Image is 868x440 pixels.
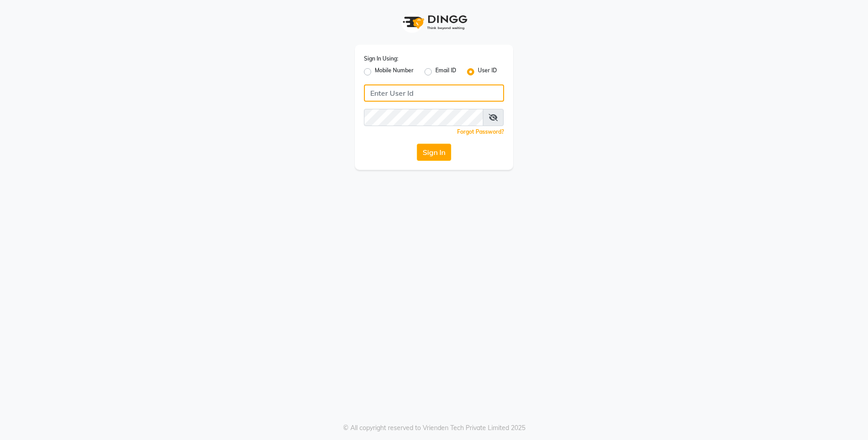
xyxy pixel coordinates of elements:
input: Username [364,109,483,126]
label: User ID [478,66,497,77]
button: Sign In [417,144,451,161]
img: logo1.svg [398,9,470,36]
label: Mobile Number [375,66,414,77]
label: Sign In Using: [364,55,398,63]
input: Username [364,84,504,102]
a: Forgot Password? [457,128,504,135]
label: Email ID [435,66,456,77]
